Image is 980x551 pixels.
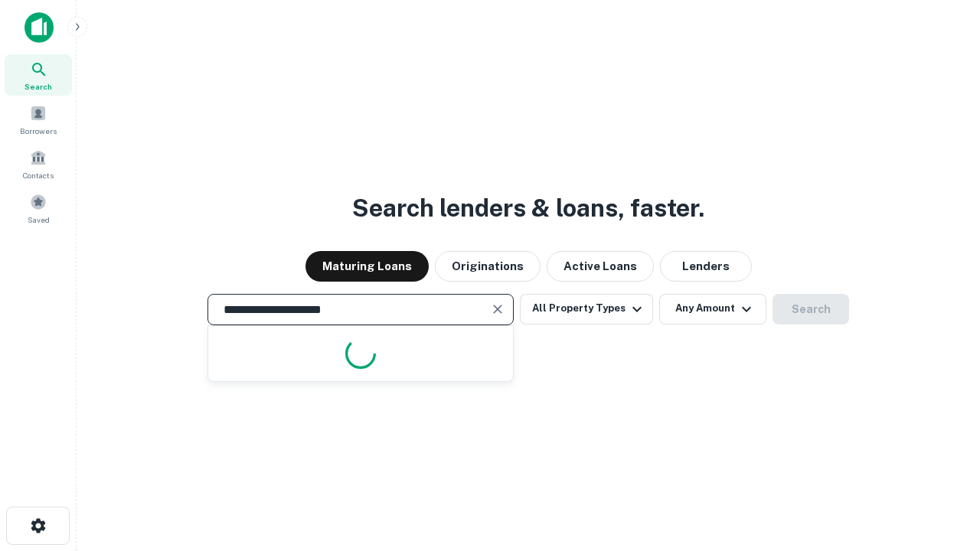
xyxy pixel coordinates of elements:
[660,251,752,282] button: Lenders
[547,251,654,282] button: Active Loans
[903,380,980,453] iframe: Chat Widget
[5,143,72,184] a: Contacts
[23,169,54,181] span: Contacts
[520,294,653,324] button: All Property Types
[5,187,72,229] a: Saved
[5,54,72,96] a: Search
[28,214,50,226] span: Saved
[659,294,766,324] button: Any Amount
[24,80,52,93] span: Search
[435,251,541,282] button: Originations
[5,99,72,140] a: Borrowers
[20,125,57,137] span: Borrowers
[305,251,429,282] button: Maturing Loans
[487,298,508,320] button: Clear
[352,190,704,227] h3: Search lenders & loans, faster.
[24,12,54,43] img: capitalize-icon.png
